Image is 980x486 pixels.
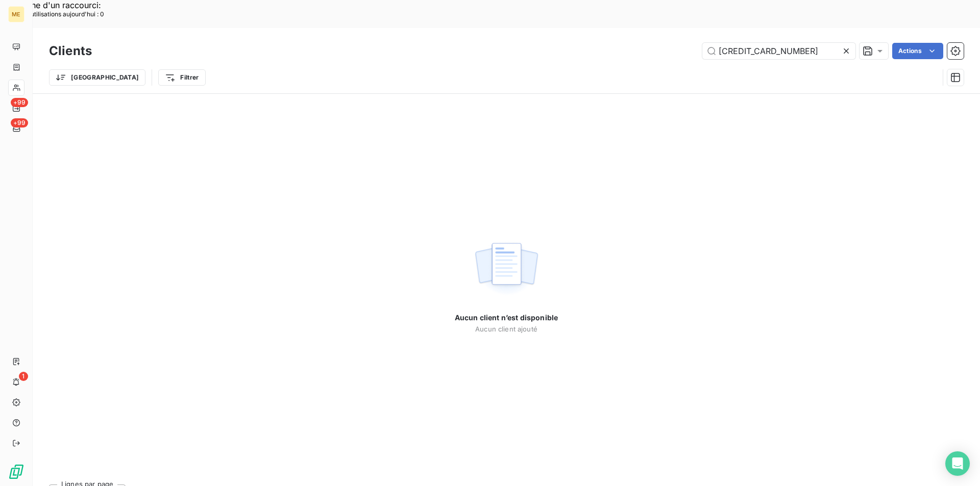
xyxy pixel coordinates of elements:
button: Filtrer [158,69,205,86]
button: Actions [892,43,943,59]
img: Logo LeanPay [8,464,24,480]
span: Aucun client n’est disponible [455,313,558,323]
h3: Clients [49,42,92,60]
img: empty state [474,237,539,300]
input: Rechercher [702,43,855,59]
span: +99 [11,118,28,127]
span: Aucun client ajouté [475,325,537,333]
div: Open Intercom Messenger [945,451,970,476]
button: [GEOGRAPHIC_DATA] [49,69,145,86]
span: 1 [19,372,28,381]
span: +99 [11,98,28,107]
